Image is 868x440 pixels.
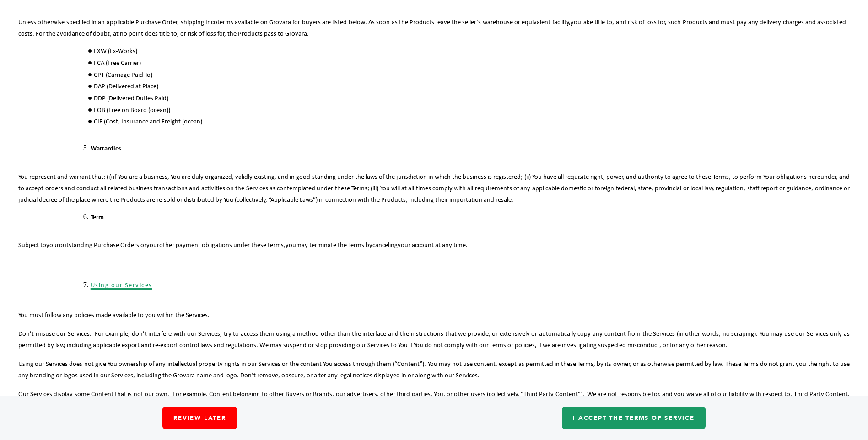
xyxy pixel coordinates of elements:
[146,242,159,249] span: your
[18,361,850,379] span: Using our Services does not give You ownership of any intellectual property rights in our Service...
[18,391,850,421] span: Our Services display some Content that is not our own. For example, Content belonging to other Bu...
[94,95,168,102] span: DDP (Delivered Duties Paid)
[94,107,170,114] span: FOB (Free on Board (ocean))
[46,242,59,249] span: your
[91,145,121,152] span: Warranties
[18,331,850,349] span: Don’t misuse our Services. For example, don’t interfere with our Services, try to access them usi...
[286,242,296,249] span: you
[159,242,286,249] span: other payment obligations under these terms,
[94,60,141,67] span: FCA (Free Carrier)
[94,72,152,79] span: CPT (Carriage Paid To)
[562,407,705,429] a: I accept the Terms of Service
[94,118,202,125] span: CIF (Cost, Insurance and Freight (ocean)
[372,242,398,249] span: canceling
[94,48,137,55] span: EXW (Ex-Works)
[91,214,104,221] span: Term
[59,242,146,249] span: outstanding Purchase Orders or
[18,242,46,249] span: Subject to
[398,242,468,249] span: your account at any time.
[162,407,237,429] a: Review Later
[91,282,152,289] span: Using our Services
[18,174,850,204] span: You represent and warrant that: (i) if You are a business, You are duly organized, validly existi...
[94,83,158,90] span: DAP (Delivered at Place)
[18,19,571,26] span: Unless otherwise specified in an applicable Purchase Order, shipping Incoterms available on Grova...
[18,312,210,319] span: You must follow any policies made available to you within the Services.
[296,242,372,249] span: may terminate the Terms by
[571,19,581,26] span: you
